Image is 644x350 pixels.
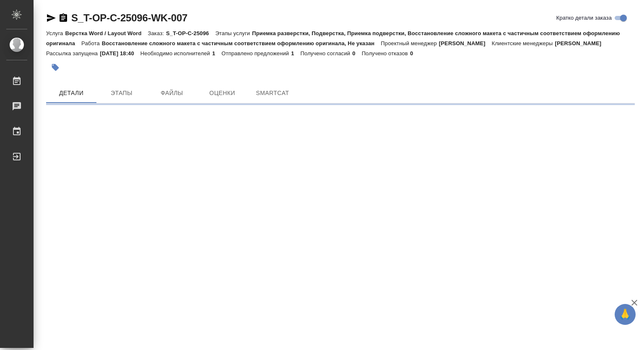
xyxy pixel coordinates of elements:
[221,50,291,57] p: Отправлено предложений
[410,50,419,57] p: 0
[101,88,142,98] span: Этапы
[100,50,140,57] p: [DATE] 18:40
[439,40,492,46] p: [PERSON_NAME]
[51,88,91,98] span: Детали
[352,50,361,57] p: 0
[215,30,252,36] p: Этапы услуги
[148,30,166,36] p: Заказ:
[291,50,300,57] p: 1
[362,50,410,57] p: Получено отказов
[152,88,192,98] span: Файлы
[615,304,636,325] button: 🙏
[140,50,212,57] p: Необходимо исполнителей
[81,40,102,46] p: Работа
[381,40,439,46] p: Проектный менеджер
[71,12,187,23] a: S_T-OP-C-25096-WK-007
[65,30,148,36] p: Верстка Word / Layout Word
[46,13,56,23] button: Скопировать ссылку для ЯМессенджера
[212,50,221,57] p: 1
[618,306,632,323] span: 🙏
[46,58,65,77] button: Добавить тэг
[46,30,65,36] p: Услуга
[46,30,620,46] p: Приемка разверстки, Подверстка, Приемка подверстки, Восстановление сложного макета с частичным со...
[102,40,381,46] p: Восстановление сложного макета с частичным соответствием оформлению оригинала, Не указан
[555,40,608,46] p: [PERSON_NAME]
[166,30,215,36] p: S_T-OP-C-25096
[46,50,100,57] p: Рассылка запущена
[556,14,612,22] span: Кратко детали заказа
[301,50,353,57] p: Получено согласий
[252,88,293,98] span: SmartCat
[202,88,242,98] span: Оценки
[58,13,68,23] button: Скопировать ссылку
[492,40,555,46] p: Клиентские менеджеры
